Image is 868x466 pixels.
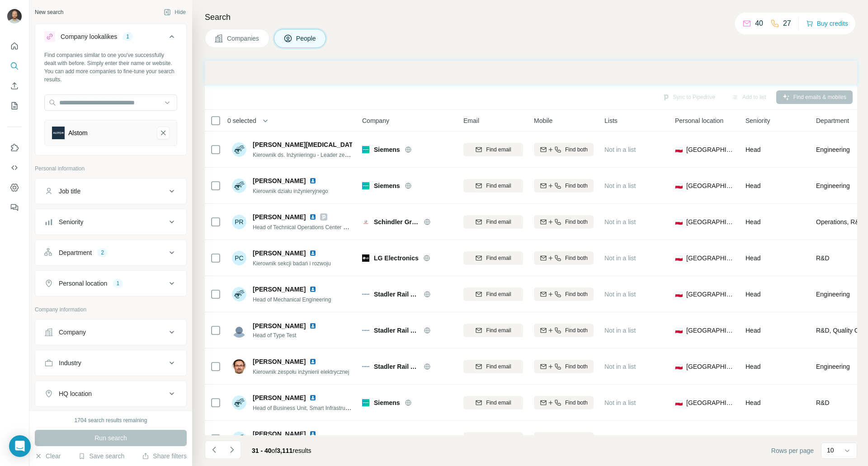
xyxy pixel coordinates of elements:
[565,290,588,298] span: Find both
[78,452,124,461] button: Save search
[142,452,187,461] button: Share filters
[35,306,187,314] p: Company information
[44,51,177,84] div: Find companies similar to one you've successfully dealt with before. Simply enter their name or w...
[463,143,523,156] button: Find email
[232,251,246,265] div: PC
[816,254,830,263] span: R&D
[253,331,320,339] span: Head of Type Test
[675,181,683,190] span: 🇵🇱
[675,145,683,154] span: 🇵🇱
[565,362,588,371] span: Find both
[486,146,511,154] span: Find email
[486,290,511,298] span: Find email
[362,218,369,226] img: Logo of Schindler Group
[309,430,316,438] img: LinkedIn logo
[205,61,857,85] iframe: To enrich screen reader interactions, please activate Accessibility in Grammarly extension settings
[59,279,107,288] div: Personal location
[565,399,588,407] span: Find both
[59,328,86,337] div: Company
[486,254,511,262] span: Find email
[745,146,760,153] span: Head
[534,287,594,301] button: Find both
[253,176,306,185] span: [PERSON_NAME]
[534,179,594,193] button: Find both
[604,363,636,370] span: Not in a list
[745,399,760,406] span: Head
[253,297,331,303] span: Head of Mechanical Engineering
[232,142,246,157] img: Avatar
[59,217,83,226] div: Seniority
[745,291,760,298] span: Head
[35,452,61,461] button: Clear
[35,352,186,374] button: Industry
[253,429,306,438] span: [PERSON_NAME]
[227,116,256,125] span: 0 selected
[675,217,683,226] span: 🇵🇱
[35,273,186,294] button: Personal location1
[534,116,552,125] span: Mobile
[565,435,588,443] span: Find both
[205,441,223,459] button: Navigate to previous page
[309,213,316,221] img: LinkedIn logo
[232,323,246,338] img: Avatar
[745,435,760,442] span: Head
[232,179,246,193] img: Avatar
[463,396,523,410] button: Find email
[362,435,369,442] img: Logo of Siemens
[534,432,594,446] button: Find both
[675,290,683,299] span: 🇵🇱
[7,140,22,156] button: Use Surfe on LinkedIn
[745,254,760,262] span: Head
[374,290,419,299] span: Stadler Rail AG
[565,146,588,154] span: Find both
[686,434,735,443] span: [GEOGRAPHIC_DATA]
[7,199,22,216] button: Feedback
[59,389,92,398] div: HQ location
[253,369,349,375] span: Kierownik zespołu inżynierii elektrycznej
[675,326,683,335] span: 🇵🇱
[463,324,523,337] button: Find email
[253,321,306,330] span: [PERSON_NAME]
[686,145,735,154] span: [GEOGRAPHIC_DATA]
[374,326,419,335] span: Stadler Rail AG
[374,254,419,263] span: LG Electronics
[565,218,588,226] span: Find both
[686,326,735,335] span: [GEOGRAPHIC_DATA]
[59,248,92,257] div: Department
[686,254,735,263] span: [GEOGRAPHIC_DATA]
[534,143,594,156] button: Find both
[806,17,848,30] button: Buy credits
[675,362,683,371] span: 🇵🇱
[816,398,830,407] span: R&D
[253,404,411,411] span: Head of Business Unit, Smart Infrastructure - Distribution Systems
[565,326,588,334] span: Find both
[75,416,147,424] div: 1704 search results remaining
[309,286,316,293] img: LinkedIn logo
[253,357,306,366] span: [PERSON_NAME]
[604,327,636,334] span: Not in a list
[816,290,850,299] span: Engineering
[486,326,511,334] span: Find email
[374,434,400,443] span: Siemens
[7,9,22,24] img: Avatar
[675,116,723,125] span: Personal location
[463,287,523,301] button: Find email
[745,116,770,125] span: Seniority
[486,435,511,443] span: Find email
[816,181,850,190] span: Engineering
[35,180,186,202] button: Job title
[7,98,22,114] button: My lists
[604,291,636,298] span: Not in a list
[35,26,186,51] button: Company lookalikes1
[534,396,594,410] button: Find both
[686,181,735,190] span: [GEOGRAPHIC_DATA]
[253,260,331,267] span: Kierownik sekcji badań i rozwoju
[534,251,594,265] button: Find both
[252,447,272,454] span: 31 - 40
[374,145,400,154] span: Siemens
[157,5,192,19] button: Hide
[604,399,636,406] span: Not in a list
[604,182,636,189] span: Not in a list
[816,362,850,371] span: Engineering
[686,398,735,407] span: [GEOGRAPHIC_DATA]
